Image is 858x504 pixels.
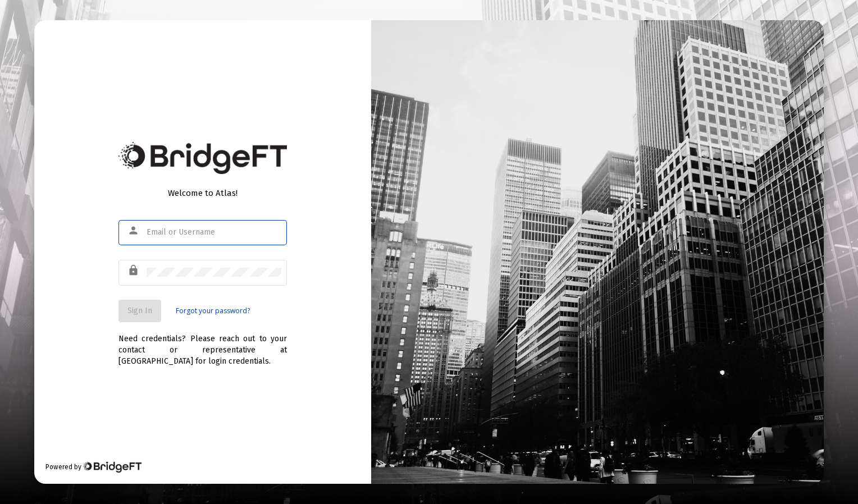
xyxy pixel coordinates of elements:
img: Bridge Financial Technology Logo [118,142,287,174]
input: Email or Username [147,228,281,237]
img: Bridge Financial Technology Logo [83,461,142,473]
button: Sign In [118,300,161,322]
div: Welcome to Atlas! [118,187,287,199]
div: Powered by [45,461,142,473]
mat-icon: lock [127,264,141,277]
a: Forgot your password? [176,305,250,317]
span: Sign In [127,306,152,315]
div: Need credentials? Please reach out to your contact or representative at [GEOGRAPHIC_DATA] for log... [118,322,287,367]
mat-icon: person [127,224,141,237]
